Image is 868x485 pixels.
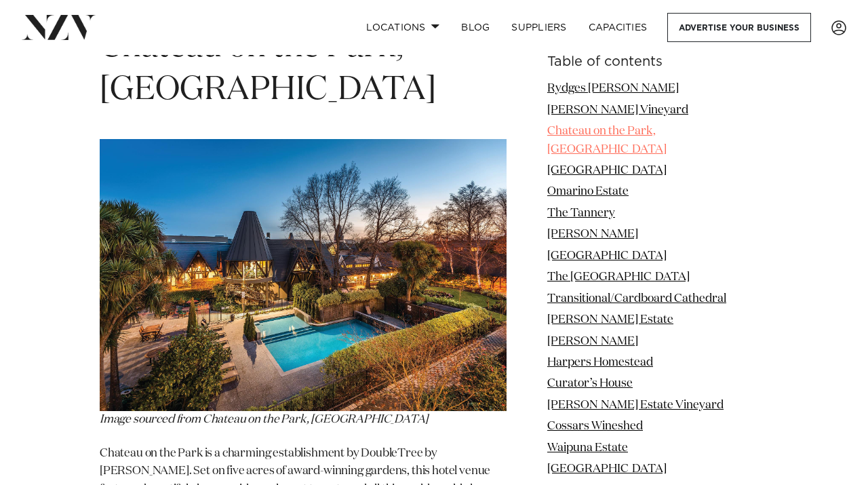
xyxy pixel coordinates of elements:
a: Rydges [PERSON_NAME] [547,83,679,94]
a: The [GEOGRAPHIC_DATA] [547,271,690,283]
a: [PERSON_NAME] Estate [547,314,673,326]
a: [PERSON_NAME] Vineyard [547,104,688,115]
a: Transitional/Cardboard Cathedral [547,292,726,304]
a: Waipuna Estate [547,442,628,453]
a: [GEOGRAPHIC_DATA] [547,250,667,262]
a: Locations [355,13,450,42]
a: Chateau on the Park, [GEOGRAPHIC_DATA] [547,125,667,155]
a: Cossars Wineshed [547,421,643,432]
a: [PERSON_NAME] Estate Vineyard [547,400,724,411]
a: Advertise your business [667,13,811,42]
span: Image sourced from Chateau on the Park, [GEOGRAPHIC_DATA] [100,414,428,425]
h6: Table of contents [547,55,768,69]
a: BLOG [450,13,500,42]
img: nzv-logo.png [22,15,96,39]
a: [GEOGRAPHIC_DATA] [547,165,667,176]
a: [PERSON_NAME] [547,335,638,347]
a: [GEOGRAPHIC_DATA] [547,463,667,475]
a: Harpers Homestead [547,357,653,368]
a: Capacities [578,13,658,42]
a: SUPPLIERS [500,13,577,42]
a: Omarino Estate [547,186,629,197]
a: [PERSON_NAME] [547,229,638,240]
a: The Tannery [547,208,615,219]
a: Curator’s House [547,378,633,389]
